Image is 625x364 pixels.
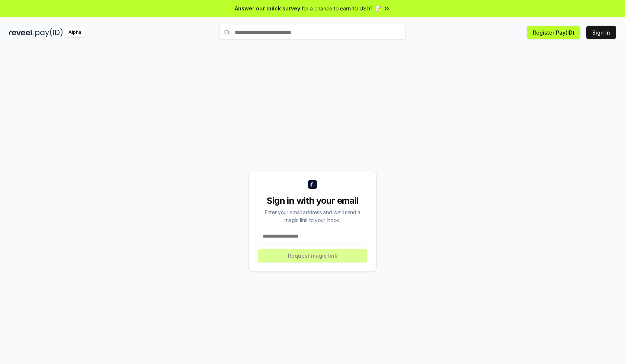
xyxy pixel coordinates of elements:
span: for a chance to earn 10 USDT 📝 [302,4,381,12]
button: Register Pay(ID) [527,26,580,39]
span: Answer our quick survey [235,4,300,12]
img: logo_small [308,180,317,189]
button: Sign In [586,26,616,39]
div: Sign in with your email [258,195,367,207]
div: Enter your email address and we’ll send a magic link to your inbox. [258,208,367,224]
div: Alpha [64,28,85,37]
img: pay_id [35,28,63,37]
img: reveel_dark [9,28,34,37]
